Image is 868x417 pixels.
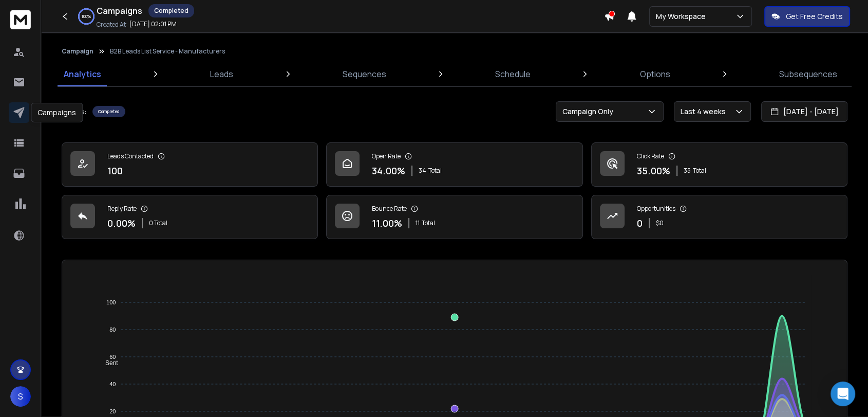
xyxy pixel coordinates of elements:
[681,106,730,117] p: Last 4 weeks
[656,11,710,22] p: My Workspace
[62,195,318,239] a: Reply Rate0.00%0 Total
[10,386,31,407] button: S
[64,68,101,80] p: Analytics
[684,167,691,175] span: 35
[210,68,233,80] p: Leads
[129,20,177,28] p: [DATE] 02:01 PM
[761,101,847,122] button: [DATE] - [DATE]
[62,47,93,56] button: Campaign
[779,68,837,80] p: Subsequences
[637,216,643,230] p: 0
[640,68,670,80] p: Options
[58,62,107,86] a: Analytics
[591,142,847,187] a: Click Rate35.00%35Total
[416,219,420,227] span: 11
[336,62,392,86] a: Sequences
[148,4,194,17] div: Completed
[343,68,386,80] p: Sequences
[428,167,442,175] span: Total
[372,205,407,213] p: Bounce Rate
[109,354,116,360] tspan: 60
[109,327,116,333] tspan: 80
[637,205,675,213] p: Opportunities
[62,142,318,187] a: Leads Contacted100
[107,164,123,178] p: 100
[495,68,531,80] p: Schedule
[419,167,426,175] span: 34
[764,6,850,27] button: Get Free Credits
[831,382,855,406] div: Open Intercom Messenger
[637,152,664,160] p: Click Rate
[786,11,843,22] p: Get Free Credits
[109,381,116,387] tspan: 40
[106,299,116,305] tspan: 100
[82,13,91,20] p: 100 %
[656,219,664,227] p: $ 0
[109,408,116,414] tspan: 20
[326,142,582,187] a: Open Rate34.00%34Total
[97,5,142,17] h1: Campaigns
[637,164,670,178] p: 35.00 %
[372,152,401,160] p: Open Rate
[110,47,225,56] p: B2B Leads List Service - Manufacturers
[107,152,154,160] p: Leads Contacted
[422,219,435,227] span: Total
[372,164,405,178] p: 34.00 %
[31,103,83,122] div: Campaigns
[149,219,167,227] p: 0 Total
[489,62,537,86] a: Schedule
[204,62,239,86] a: Leads
[591,195,847,239] a: Opportunities0$0
[107,205,137,213] p: Reply Rate
[92,106,125,117] div: Completed
[773,62,843,86] a: Subsequences
[98,359,118,367] span: Sent
[97,21,127,29] p: Created At:
[634,62,676,86] a: Options
[372,216,402,230] p: 11.00 %
[107,216,136,230] p: 0.00 %
[693,167,706,175] span: Total
[326,195,582,239] a: Bounce Rate11.00%11Total
[562,106,617,117] p: Campaign Only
